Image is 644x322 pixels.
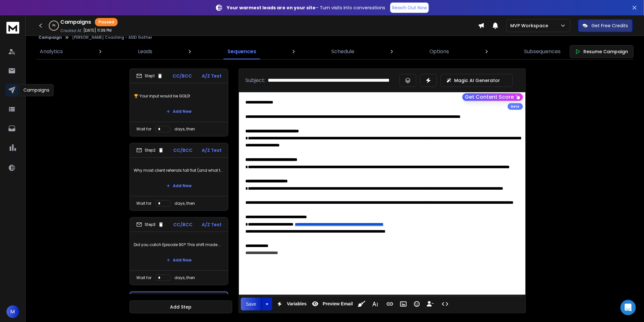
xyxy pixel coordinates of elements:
[174,201,195,206] p: days, then
[173,73,192,79] p: CC/BCC
[19,84,54,96] div: Campaigns
[570,45,634,58] button: Resume Campaign
[426,44,453,59] a: Options
[83,28,112,33] p: [DATE] 11:39 PM
[411,298,423,310] button: Emoticons
[390,3,429,13] a: Reach Out Now
[60,18,91,26] h1: Campaigns
[429,48,449,55] p: Options
[524,48,561,55] p: Subsequences
[161,179,197,192] button: Add New
[6,305,19,318] button: M
[38,35,62,40] button: Campaign
[72,35,152,40] p: [PERSON_NAME] Coaching - ASID Gather
[136,147,164,153] div: Step 2
[397,298,410,310] button: Insert Image (⌘P)
[592,22,628,29] p: Get Free Credits
[6,22,19,34] img: logo
[136,275,151,280] p: Wait for
[286,301,308,307] span: Variables
[274,298,308,310] button: Variables
[369,298,381,310] button: More Text
[173,147,192,153] p: CC/BCC
[161,254,197,267] button: Add New
[60,28,82,33] p: Created At:
[511,22,551,29] p: MVP Workspace
[174,275,195,280] p: days, then
[40,48,63,55] p: Analytics
[134,236,224,254] p: Did you catch Episode 90? This shift made my business skyrocket
[241,298,261,310] button: Save
[161,105,197,118] button: Add New
[134,44,156,59] a: Leads
[454,77,500,84] p: Magic AI Generator
[331,48,354,55] p: Schedule
[138,48,152,55] p: Leads
[202,221,222,228] p: A/Z Test
[441,74,513,87] button: Magic AI Generator
[134,87,224,105] p: 🏆 Your input would be GOLD!
[384,298,396,310] button: Insert Link (⌘K)
[321,301,354,307] span: Preview Email
[202,73,222,79] p: A/Z Test
[136,222,164,227] div: Step 3
[227,4,316,11] strong: Your warmest leads are on your site
[439,298,451,310] button: Code View
[36,44,67,59] a: Analytics
[224,44,260,59] a: Sequences
[424,298,436,310] button: Insert Unsubscribe Link
[130,301,232,313] button: Add Step
[134,161,224,179] p: Why most client referrals fall flat (and what to do instead)
[309,298,354,310] button: Preview Email
[136,127,151,132] p: Wait for
[621,300,636,315] div: Open Intercom Messenger
[521,44,565,59] a: Subsequences
[202,147,222,153] p: A/Z Test
[578,19,633,32] button: Get Free Credits
[227,48,256,55] p: Sequences
[327,44,358,59] a: Schedule
[130,217,228,285] li: Step3CC/BCCA/Z TestDid you catch Episode 90? This shift made my business skyrocketAdd NewWait for...
[130,143,228,211] li: Step2CC/BCCA/Z TestWhy most client referrals fall flat (and what to do instead)Add NewWait forday...
[130,69,228,136] li: Step1CC/BCCA/Z Test🏆 Your input would be GOLD!Add NewWait fordays, then
[245,77,265,84] p: Subject:
[392,4,427,11] p: Reach Out Now
[462,93,523,101] button: Get Content Score
[173,221,192,228] p: CC/BCC
[52,24,55,28] p: 0 %
[136,201,151,206] p: Wait for
[356,298,368,310] button: Clean HTML
[227,4,385,11] p: – Turn visits into conversations
[508,103,523,110] div: Beta
[95,18,118,26] div: Paused
[174,127,195,132] p: days, then
[136,73,163,79] div: Step 1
